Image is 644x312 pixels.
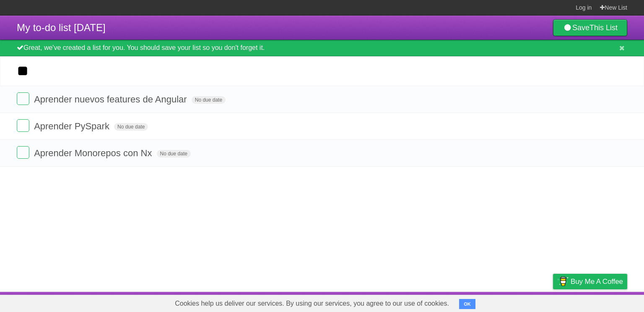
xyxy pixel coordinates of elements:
span: Aprender nuevos features de Angular [34,94,189,105]
a: SaveThis List [553,19,627,36]
a: Privacy [542,294,564,310]
a: Suggest a feature [574,294,627,310]
span: Aprender PySpark [34,121,112,131]
a: Buy me a coffee [553,274,627,289]
span: Buy me a coffee [571,274,623,289]
a: Terms [514,294,532,310]
label: Done [17,119,29,132]
span: Aprender Monorepos con Nx [34,148,154,158]
button: OK [459,299,475,309]
label: Done [17,146,29,159]
span: Cookies help us deliver our services. By using our services, you agree to our use of cookies. [166,295,457,312]
span: No due date [157,150,191,157]
span: No due date [192,96,226,104]
img: Buy me a coffee [557,274,569,288]
span: No due date [114,123,148,131]
span: My to-do list [DATE] [17,22,106,33]
label: Done [17,92,29,105]
b: This List [589,24,618,32]
a: Developers [469,294,503,310]
a: About [441,294,459,310]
